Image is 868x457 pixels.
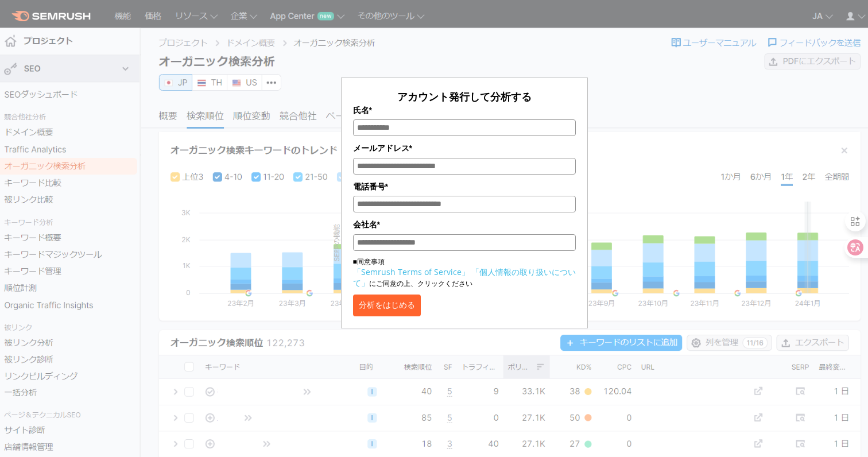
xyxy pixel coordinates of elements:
label: 電話番号* [353,180,576,193]
span: アカウント発行して分析する [397,90,532,103]
p: ■同意事項 にご同意の上、クリックください [353,257,576,289]
button: 分析をはじめる [353,295,421,316]
a: 「個人情報の取り扱いについて」 [353,266,576,288]
label: メールアドレス* [353,142,576,154]
a: 「Semrush Terms of Service」 [353,266,470,277]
